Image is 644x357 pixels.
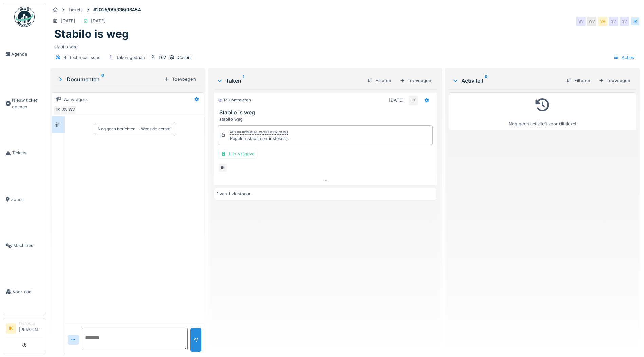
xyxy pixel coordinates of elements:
div: Activiteit [452,77,561,85]
div: 1 van 1 zichtbaar [217,191,251,197]
img: Badge_color-CXgf-gQk.svg [14,7,35,27]
span: Voorraad [13,288,43,295]
a: Tickets [3,130,46,176]
li: [PERSON_NAME] [19,321,43,336]
div: Technicus [19,321,43,326]
div: Lijn Vrijgave [218,149,257,159]
div: SV [598,17,607,26]
li: IK [6,323,16,334]
strong: #2025/09/336/06454 [91,6,144,13]
div: Taken gedaan [116,54,145,61]
div: WV [67,105,76,115]
a: IK Technicus[PERSON_NAME] [6,321,43,337]
div: stabilo weg [54,41,636,50]
div: Documenten [57,75,161,83]
div: SV [576,17,586,26]
span: Zones [11,196,43,203]
div: Aanvragers [64,96,88,103]
span: Agenda [11,51,43,57]
div: IK [409,96,418,105]
div: Regelen stabilo en instekers. [230,135,289,142]
div: Acties [610,53,637,62]
div: [DATE] [91,18,106,24]
div: Colibri [178,54,191,61]
div: Toevoegen [161,75,199,84]
div: Te controleren [218,97,251,103]
div: 4. Technical issue [63,54,100,61]
div: SV [609,17,618,26]
span: Nieuw ticket openen [12,97,43,110]
div: IK [53,105,63,115]
div: [DATE] [389,97,404,104]
h1: Stabilo is weg [54,27,129,40]
div: Toevoegen [397,76,434,85]
a: Agenda [3,31,46,77]
div: SV [60,105,70,115]
sup: 1 [243,77,244,85]
span: Machines [13,242,43,249]
div: IK [630,17,640,26]
div: [DATE] [61,18,75,24]
div: WV [587,17,596,26]
div: SV [620,17,629,26]
div: Afsluit opmerking van [PERSON_NAME] [230,130,288,135]
div: Tickets [68,6,83,13]
div: Taken [216,77,362,85]
div: Filteren [365,76,394,85]
sup: 0 [485,77,488,85]
span: Tickets [12,150,43,156]
div: Toevoegen [596,76,633,85]
a: Voorraad [3,269,46,315]
a: Zones [3,176,46,222]
div: L67 [159,54,166,61]
sup: 0 [101,75,104,83]
div: IK [218,163,227,172]
div: Filteren [564,76,593,85]
div: stabilo weg [219,116,434,123]
h3: Stabilo is weg [219,109,434,116]
div: Nog geen berichten … Wees de eerste! [98,126,171,132]
a: Nieuw ticket openen [3,77,46,130]
div: Nog geen activiteit voor dit ticket [454,95,631,127]
a: Machines [3,223,46,269]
